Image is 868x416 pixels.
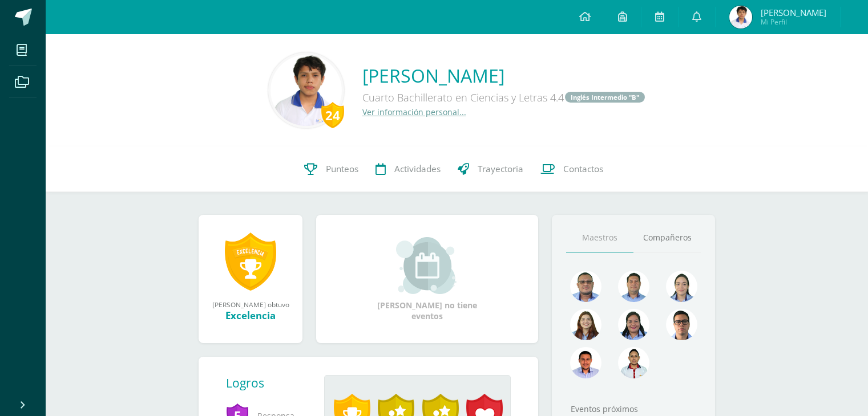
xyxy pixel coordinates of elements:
[618,309,649,340] img: 4a7f7f1a360f3d8e2a3425f4c4febaf9.png
[566,223,633,252] a: Maestros
[478,163,523,175] span: Trayectoria
[633,223,701,252] a: Compañeros
[666,309,697,340] img: b3275fa016b95109afc471d3b448d7ac.png
[210,300,291,309] div: [PERSON_NAME] obtuvo
[226,375,315,391] div: Logros
[362,107,466,117] a: Ver información personal...
[367,146,449,192] a: Actividades
[296,146,367,192] a: Punteos
[618,271,649,302] img: 2ac039123ac5bd71a02663c3aa063ac8.png
[321,102,344,128] div: 24
[729,6,752,28] img: e1452881eee4047204c5bfab49ceb0f5.png
[618,347,649,378] img: 6b516411093031de2315839688b6386d.png
[326,163,358,175] span: Punteos
[396,237,458,294] img: event_small.png
[666,271,697,302] img: 375aecfb130304131abdbe7791f44736.png
[532,146,612,192] a: Contactos
[362,63,646,88] a: [PERSON_NAME]
[210,309,291,322] div: Excelencia
[570,309,601,340] img: a9adb280a5deb02de052525b0213cdb9.png
[570,271,601,302] img: 99962f3fa423c9b8099341731b303440.png
[761,17,826,27] span: Mi Perfil
[449,146,532,192] a: Trayectoria
[362,88,646,107] div: Cuarto Bachillerato en Ciencias y Letras 4.4
[566,403,701,414] div: Eventos próximos
[570,347,601,378] img: cc0c97458428ff7fb5cd31c6f23e5075.png
[563,163,603,175] span: Contactos
[394,163,441,175] span: Actividades
[761,7,826,18] span: [PERSON_NAME]
[370,237,485,321] div: [PERSON_NAME] no tiene eventos
[565,92,645,103] a: Inglés Intermedio "B"
[271,55,342,126] img: 57c1d8076487ddafeaf9c9819bf14a45.png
